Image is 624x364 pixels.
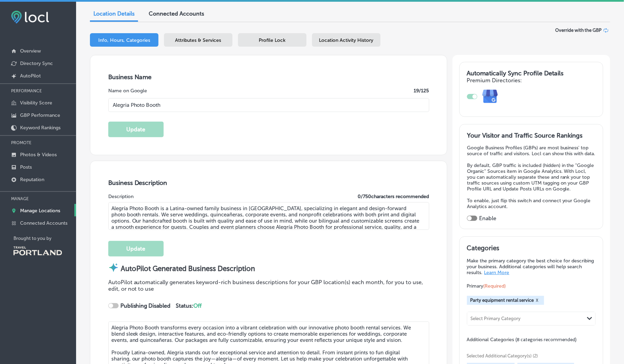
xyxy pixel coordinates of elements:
[194,302,202,309] span: Off
[467,69,596,77] h3: Automatically Sync Profile Details
[467,258,596,276] p: Make the primary category the best choice for describing your business. Additional categories wil...
[20,112,60,118] p: GBP Performance
[467,337,577,343] span: Additional Categories
[121,264,255,273] strong: AutoPilot Generated Business Description
[176,302,202,309] strong: Status:
[467,162,596,192] p: By default, GBP traffic is included (hidden) in the "Google Organic" Sources item in Google Analy...
[93,10,135,17] span: Location Details
[98,37,150,43] span: Info, Hours, Categories
[534,298,541,303] button: X
[479,215,496,222] label: Enable
[108,194,134,199] label: Description
[108,88,147,94] label: Name on Google
[484,270,510,276] a: Learn More
[516,336,577,343] span: (8 categories recommended)
[467,145,596,157] p: Google Business Profiles (GBPs) are most business' top source of traffic and visitors. Locl can s...
[20,100,52,106] p: Visibility Score
[13,246,62,255] img: Travel Portland
[467,244,596,254] h3: Categories
[108,73,429,81] h3: Business Name
[484,283,506,289] span: (Required)
[20,152,57,158] p: Photos & Videos
[20,208,60,214] p: Manage Locations
[20,73,41,79] p: AutoPilot
[20,60,53,66] p: Directory Sync
[108,122,164,137] button: Update
[477,84,503,110] img: e7ababfa220611ac49bdb491a11684a6.png
[20,164,32,170] p: Posts
[259,37,286,43] span: Profile Lock
[358,194,429,199] label: 0 / 750 characters recommended
[108,262,119,273] img: autopilot-icon
[20,177,44,183] p: Reputation
[11,11,49,24] img: fda3e92497d09a02dc62c9cd864e3231.png
[467,77,596,84] h4: Premium Directories:
[555,28,602,33] span: Override with the GBP
[108,98,429,112] input: Enter Location Name
[120,302,171,309] strong: Publishing Disabled
[467,353,591,358] span: Selected Additional Category(s) (2)
[467,198,596,209] p: To enable, just flip this switch and connect your Google Analytics account.
[108,179,429,187] h3: Business Description
[319,37,374,43] span: Location Activity History
[471,316,521,321] div: Select Primary Category
[175,37,221,43] span: Attributes & Services
[20,220,67,226] p: Connected Accounts
[467,132,596,139] h3: Your Visitor and Traffic Source Rankings
[20,48,41,54] p: Overview
[470,298,534,303] span: Party equipment rental service
[20,125,61,131] p: Keyword Rankings
[414,88,429,94] label: 19 /125
[467,283,506,289] span: Primary
[108,241,164,256] button: Update
[149,10,204,17] span: Connected Accounts
[108,279,429,292] p: AutoPilot automatically generates keyword-rich business descriptions for your GBP location(s) eac...
[13,236,76,241] p: Brought to you by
